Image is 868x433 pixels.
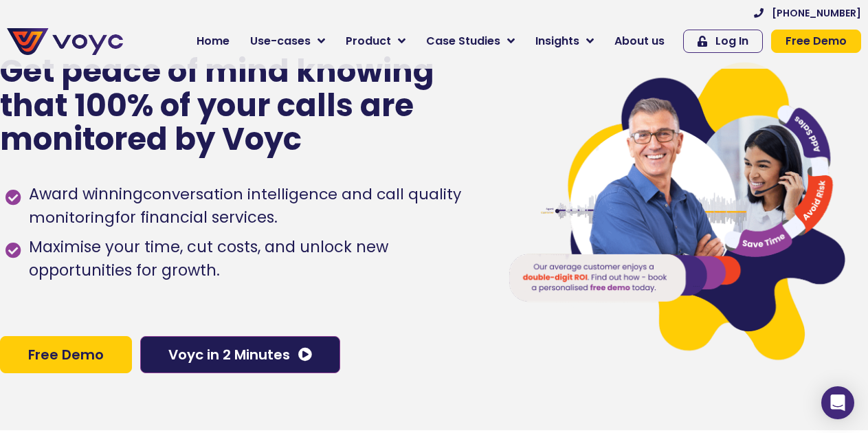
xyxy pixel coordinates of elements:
a: [PHONE_NUMBER] [754,8,861,18]
span: Insights [535,33,579,49]
span: Use-cases [250,33,311,49]
div: Open Intercom Messenger [821,386,854,419]
img: voyc-full-logo [7,28,123,55]
span: Free Demo [786,36,847,47]
a: About us [604,27,675,55]
span: Free Demo [28,348,104,362]
a: Case Studies [416,27,525,55]
span: [PHONE_NUMBER] [772,8,861,18]
span: Product [346,33,391,49]
a: Voyc in 2 Minutes [140,336,340,373]
span: Voyc in 2 Minutes [168,348,290,362]
h1: conversation intelligence and call quality monitoring [29,184,461,228]
a: Home [186,27,240,55]
a: Log In [683,30,763,53]
span: About us [614,33,665,49]
span: Maximise your time, cut costs, and unlock new opportunities for growth. [25,236,481,282]
span: Log In [715,36,748,47]
a: Insights [525,27,604,55]
a: Product [335,27,416,55]
span: Case Studies [426,33,500,49]
span: Award winning for financial services. [25,183,481,230]
a: Use-cases [240,27,335,55]
a: Free Demo [771,30,861,53]
span: Home [197,33,230,49]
